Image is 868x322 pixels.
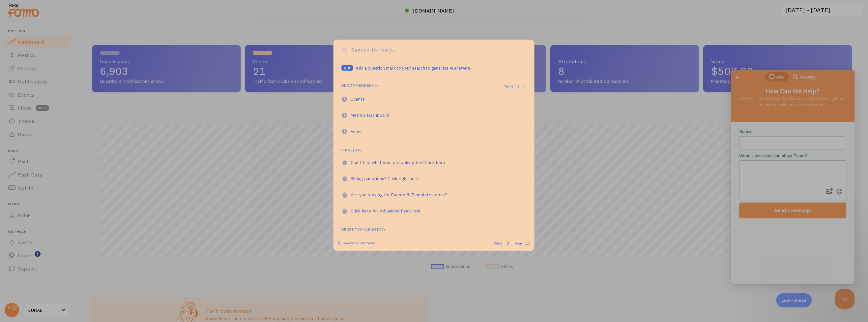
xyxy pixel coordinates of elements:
span: chat-square [37,3,45,11]
button: Send a message [8,133,115,149]
div: Metrics Dashboard [351,112,396,118]
a: Billing questions? Click right here [337,234,531,250]
span: Add a question mark to your search to generate AI answers. [356,65,471,71]
div: Billing questions? Click right here [351,175,426,182]
div: Are you looking for Events & Templates docs? [351,191,454,198]
span: Open [515,240,522,247]
span: Ask [45,4,53,11]
span: search-medium [60,3,68,11]
div: More (1) [504,83,527,90]
div: Click here for Advanced Features! [351,208,428,214]
button: Emoji Picker [103,117,113,127]
a: Events [337,91,531,107]
input: Search for help... [350,46,527,54]
span: How Can We Help? [35,18,89,25]
span: Answers [69,4,84,11]
div: Pinned ( 4 ) [341,147,362,153]
a: Billing questions? Click right here [337,171,531,187]
span: Powered by Chameleon [342,241,376,245]
span: Go back [3,4,11,12]
div: Recommended ( 4 ) [341,83,378,90]
div: Recommended based on: This page has many views over the last few weekdays (s=26) [351,128,369,135]
a: Metrics Dashboard [337,107,531,123]
span: Send a message [44,138,80,144]
div: Recently clicked ( 1 ) [341,227,385,232]
form: Contact form [8,59,115,149]
div: Fomo [351,128,369,135]
span: [DATE] - [DATE] response times are very quick - please be patient with us on the weekend. [9,26,115,38]
div: Can't find what you are looking for? Click here [351,159,452,166]
div: Recommended based on: When you're on "Fomo" you typically go here next (s=5) [351,112,396,119]
span: What is your question about Fomo? [8,84,76,89]
div: Recommended based on: When you're on "Fomo" you typically go here next (s=5) [351,96,372,103]
div: Events [351,96,372,102]
a: Are you looking for Events & Templates docs? [337,187,531,203]
span: Select [494,240,502,247]
a: Click here for Advanced Features! [337,203,531,219]
span: Subject [8,59,22,64]
textarea: What is your question about Fomo? [9,91,115,117]
a: Powered by Chameleon [337,241,376,245]
div: More (1) [504,83,520,90]
a: Can't find what you are looking for? Click here [337,154,531,171]
a: Fomo [337,123,531,140]
button: Attach a file [94,117,103,127]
